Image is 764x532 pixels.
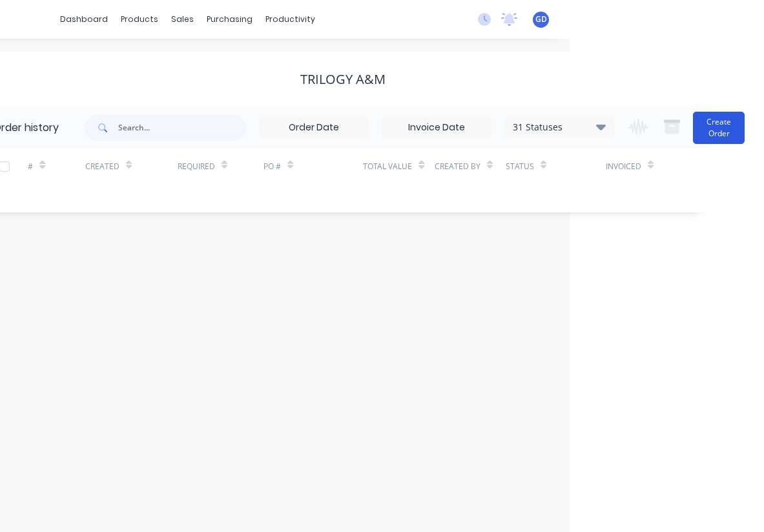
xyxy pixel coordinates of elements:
div: Required [178,161,215,172]
div: Trilogy A&M [300,72,386,87]
div: Total Value [363,148,434,184]
div: Created By [435,161,480,172]
div: sales [165,10,200,29]
div: productivity [259,10,322,29]
div: products [114,10,165,29]
a: dashboard [54,10,114,29]
div: Created By [435,148,506,184]
div: Status [506,148,606,184]
div: 31 Statuses [505,120,614,134]
div: PO # [263,161,281,172]
div: purchasing [200,10,259,29]
button: Create Order [693,112,745,144]
div: Invoiced [606,161,641,172]
div: Total Value [363,161,412,172]
input: Search... [118,115,246,141]
div: Status [506,161,534,172]
div: Required [178,148,263,184]
div: Invoiced [606,148,663,184]
div: Created [85,148,178,184]
input: Order Date [260,118,368,138]
input: Invoice Date [382,118,491,138]
div: Created [85,161,119,172]
div: # [28,161,33,172]
div: # [28,148,85,184]
span: GD [535,14,547,25]
div: PO # [263,148,364,184]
